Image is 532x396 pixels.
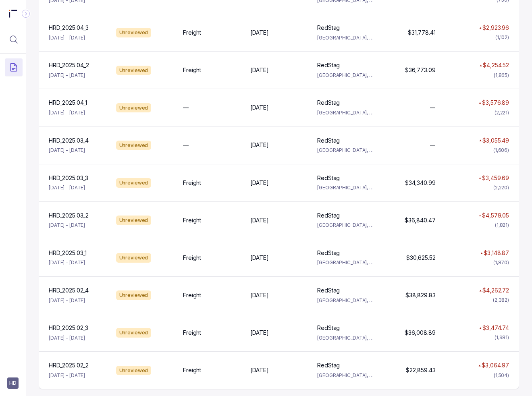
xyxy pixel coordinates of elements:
p: RedStag [317,24,340,32]
p: RedStag [317,249,340,257]
p: — [183,141,189,149]
p: [DATE] – [DATE] [49,371,85,379]
div: (1,870) [493,259,509,267]
p: RedStag [317,61,340,69]
div: (2,221) [495,109,509,117]
p: HRD_2025.02_2 [49,361,89,369]
p: [GEOGRAPHIC_DATA], [GEOGRAPHIC_DATA], [GEOGRAPHIC_DATA], [GEOGRAPHIC_DATA] (SWT1) [317,34,375,42]
p: Freight [183,254,201,262]
div: Unreviewed [116,141,152,150]
p: Freight [183,29,201,37]
p: [DATE] [250,216,269,224]
p: [DATE] – [DATE] [49,221,85,229]
p: Freight [183,179,201,187]
p: $3,576.89 [482,99,509,107]
p: [GEOGRAPHIC_DATA], [GEOGRAPHIC_DATA], [GEOGRAPHIC_DATA], [GEOGRAPHIC_DATA] (SWT1) [317,334,375,342]
div: (1,504) [494,371,509,379]
p: $38,829.83 [405,291,436,299]
p: RedStag [317,324,340,332]
div: Unreviewed [116,103,152,113]
div: (1,981) [495,334,509,342]
p: $3,064.97 [482,361,509,369]
div: Unreviewed [116,178,152,188]
p: RedStag [317,137,340,145]
p: $22,859.43 [406,366,436,374]
p: [GEOGRAPHIC_DATA], [GEOGRAPHIC_DATA], [GEOGRAPHIC_DATA], [GEOGRAPHIC_DATA] (SWT1) [317,146,375,154]
p: $2,923.96 [482,24,509,32]
p: $34,340.99 [405,179,436,187]
button: User initials [7,377,19,389]
p: $3,148.87 [484,249,509,257]
p: $3,055.49 [482,137,509,145]
p: $30,625.52 [406,254,436,262]
p: $4,254.52 [483,61,509,69]
p: [DATE] – [DATE] [49,34,85,42]
p: [DATE] – [DATE] [49,146,85,154]
p: [DATE] – [DATE] [49,296,85,305]
p: Freight [183,329,201,337]
div: Unreviewed [116,66,152,75]
p: $4,262.72 [482,286,509,294]
p: [GEOGRAPHIC_DATA], [GEOGRAPHIC_DATA], [GEOGRAPHIC_DATA], [GEOGRAPHIC_DATA] (SWT1) [317,296,375,305]
div: (1,865) [494,71,509,79]
img: red pointer upwards [479,27,482,29]
p: Freight [183,66,201,74]
div: Unreviewed [116,328,152,338]
p: [GEOGRAPHIC_DATA], [GEOGRAPHIC_DATA], [GEOGRAPHIC_DATA], [GEOGRAPHIC_DATA] (SWT1) [317,71,375,79]
p: Freight [183,216,201,224]
p: [GEOGRAPHIC_DATA], [GEOGRAPHIC_DATA], [GEOGRAPHIC_DATA], [GEOGRAPHIC_DATA] (SWT1) [317,221,375,229]
div: Unreviewed [116,366,152,375]
p: Freight [183,291,201,299]
p: $3,459.69 [482,174,509,182]
p: RedStag [317,211,340,220]
p: [DATE] – [DATE] [49,334,85,342]
div: (1,821) [495,221,509,229]
img: red pointer upwards [478,365,481,367]
button: Menu Icon Button DocumentTextIcon [5,58,23,76]
p: RedStag [317,361,340,369]
p: $4,579.05 [482,211,509,220]
img: red pointer upwards [480,252,483,254]
p: $3,474.74 [482,324,509,332]
p: — [183,104,189,112]
p: [DATE] [250,366,269,374]
div: Collapse Icon [21,9,31,19]
img: red pointer upwards [480,64,482,66]
p: HRD_2025.04_3 [49,24,89,32]
p: RedStag [317,99,340,107]
div: (2,382) [493,296,509,304]
p: HRD_2025.02_4 [49,286,89,294]
p: HRD_2025.04_2 [49,61,89,69]
div: Unreviewed [116,290,152,300]
p: [DATE] – [DATE] [49,259,85,267]
p: [DATE] [250,104,269,112]
p: $31,778.41 [408,29,436,37]
img: red pointer upwards [479,290,482,292]
p: RedStag [317,286,340,294]
img: red pointer upwards [479,177,481,179]
img: red pointer upwards [479,215,481,217]
p: [DATE] [250,291,269,299]
p: HRD_2025.03_2 [49,211,89,220]
p: [GEOGRAPHIC_DATA], [GEOGRAPHIC_DATA], [GEOGRAPHIC_DATA], [GEOGRAPHIC_DATA] (SWT1) [317,109,375,117]
p: [DATE] – [DATE] [49,109,85,117]
p: [DATE] – [DATE] [49,184,85,192]
p: HRD_2025.03_1 [49,249,87,257]
p: [DATE] [250,141,269,149]
p: Freight [183,366,201,374]
p: — [430,104,436,112]
p: [DATE] [250,254,269,262]
div: Unreviewed [116,253,152,263]
p: HRD_2025.02_3 [49,324,88,332]
p: HRD_2025.03_4 [49,137,89,145]
p: $36,840.47 [405,216,436,224]
p: [GEOGRAPHIC_DATA], [GEOGRAPHIC_DATA], [GEOGRAPHIC_DATA], [GEOGRAPHIC_DATA] (SWT1) [317,184,375,192]
p: [GEOGRAPHIC_DATA], [GEOGRAPHIC_DATA], [GEOGRAPHIC_DATA], [GEOGRAPHIC_DATA] (SWT1) [317,259,375,267]
p: $36,008.89 [405,329,436,337]
button: Menu Icon Button MagnifyingGlassIcon [5,31,23,48]
div: (2,220) [493,184,509,192]
p: [GEOGRAPHIC_DATA], [GEOGRAPHIC_DATA], [GEOGRAPHIC_DATA], [GEOGRAPHIC_DATA] (SWT1) [317,371,375,379]
div: Unreviewed [116,216,152,225]
p: [DATE] – [DATE] [49,71,85,79]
